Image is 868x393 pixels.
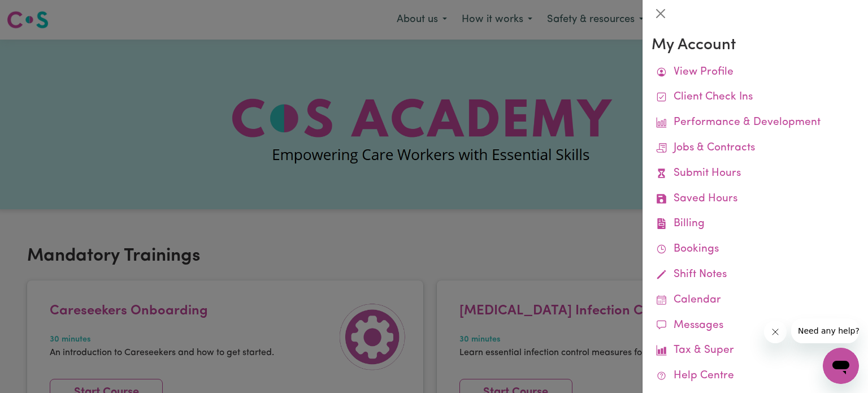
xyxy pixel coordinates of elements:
iframe: Message from company [791,318,859,343]
a: Tax & Super [652,338,859,364]
iframe: Close message [764,321,787,343]
a: View Profile [652,60,859,85]
a: Client Check Ins [652,85,859,110]
a: Jobs & Contracts [652,136,859,161]
a: Billing [652,211,859,237]
h3: My Account [652,36,859,55]
a: Help Centre [652,364,859,389]
a: Calendar [652,288,859,313]
span: Need any help? [7,8,68,17]
iframe: Button to launch messaging window [823,348,859,384]
a: Saved Hours [652,187,859,212]
a: Shift Notes [652,262,859,288]
a: Messages [652,313,859,339]
a: Submit Hours [652,161,859,187]
a: Bookings [652,237,859,262]
a: Performance & Development [652,110,859,136]
button: Close [652,5,670,23]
